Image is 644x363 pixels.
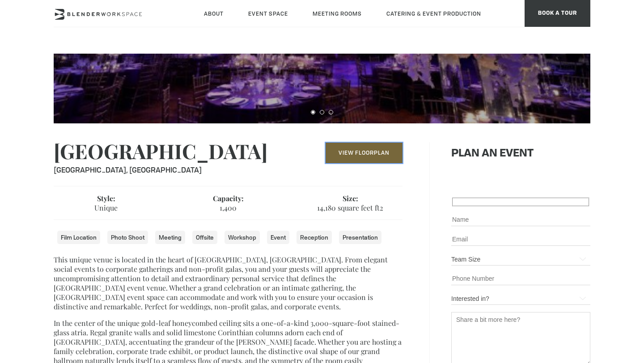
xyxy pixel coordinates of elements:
li: Reception [297,231,332,245]
h2: Plan an Event [451,148,590,160]
li: Meeting [155,231,185,245]
b: Size: [298,194,402,203]
p: Unique [54,194,158,212]
input: Email [451,233,590,246]
li: Offsite [192,231,217,245]
li: Film Location [57,231,100,245]
h1: [GEOGRAPHIC_DATA] [54,137,267,175]
p: 1,400 [176,194,280,212]
p: This unique venue is located in the heart of [GEOGRAPHIC_DATA], [GEOGRAPHIC_DATA]. From elegant s... [54,255,402,311]
a: View Floorplan [326,143,402,163]
span: [GEOGRAPHIC_DATA], [GEOGRAPHIC_DATA] [54,165,267,175]
li: Workshop [225,231,260,245]
input: Name [451,214,590,226]
li: Event [267,231,289,245]
b: Style: [54,194,158,203]
p: 14,180 square feet ft2 [298,194,402,212]
li: Presentation [339,231,381,245]
li: Photo Shoot [107,231,148,245]
input: Phone Number [451,273,590,285]
b: Capacity: [176,194,280,203]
